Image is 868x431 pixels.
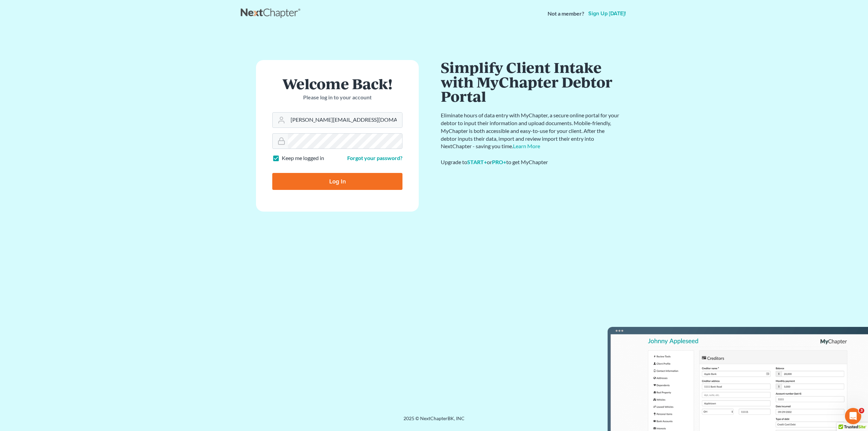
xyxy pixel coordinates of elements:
[492,159,506,165] a: PRO+
[845,408,861,424] iframe: Intercom live chat
[288,113,402,128] input: Email Address
[389,116,397,124] keeper-lock: Open Keeper Popup
[241,415,627,427] div: 2025 © NextChapterBK, INC
[441,112,620,150] p: Eliminate hours of data entry with MyChapter, a secure online portal for your debtor to input the...
[513,143,540,149] a: Learn More
[587,11,627,16] a: Sign up [DATE]!
[441,60,620,103] h1: Simplify Client Intake with MyChapter Debtor Portal
[441,158,620,166] div: Upgrade to or to get MyChapter
[282,154,324,162] label: Keep me logged in
[467,159,487,165] a: START+
[272,173,402,190] input: Log In
[347,155,402,161] a: Forgot your password?
[859,408,864,413] span: 3
[272,94,402,101] p: Please log in to your account
[272,76,402,91] h1: Welcome Back!
[548,10,584,18] strong: Not a member?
